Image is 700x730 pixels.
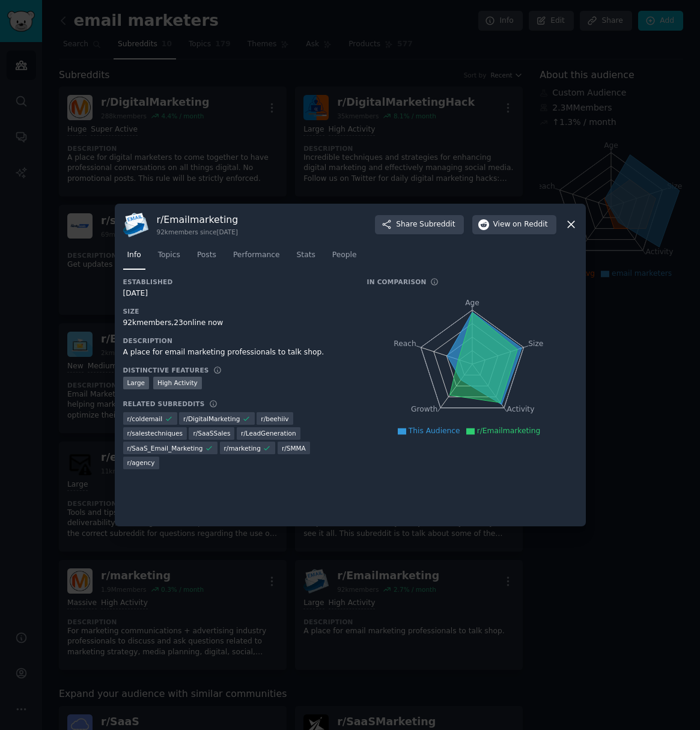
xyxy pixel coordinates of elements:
div: High Activity [153,377,202,389]
h3: Related Subreddits [123,400,205,408]
span: r/ DigitalMarketing [183,415,240,423]
span: r/ SaaS_Email_Marketing [127,444,203,452]
span: Topics [158,250,180,261]
a: Performance [229,246,284,270]
span: r/ agency [127,458,155,467]
tspan: Age [465,299,479,307]
a: Stats [293,246,320,270]
h3: Description [123,336,350,345]
a: Posts [193,246,221,270]
div: 92k members since [DATE] [157,228,239,236]
tspan: Reach [394,339,416,347]
tspan: Growth [411,405,437,413]
div: 92k members, 23 online now [123,318,350,329]
h3: Size [123,307,350,315]
img: Emailmarketing [123,212,148,237]
span: r/ beehiiv [261,415,288,423]
span: r/ LeadGeneration [241,429,296,437]
div: [DATE] [123,288,350,299]
span: Subreddit [419,219,455,230]
span: r/ SMMA [282,444,306,452]
span: Posts [197,250,216,261]
span: r/ salestechniques [127,429,183,437]
a: People [328,246,361,270]
h3: Established [123,278,350,286]
tspan: Size [528,339,543,347]
button: ShareSubreddit [375,215,463,234]
span: People [332,250,357,261]
span: r/ marketing [224,444,261,452]
a: Info [123,246,145,270]
button: Viewon Reddit [472,215,556,234]
span: Share [396,219,455,230]
span: r/Emailmarketing [477,427,541,435]
div: Large [123,377,150,389]
a: Topics [154,246,184,270]
span: Info [127,250,141,261]
span: Stats [297,250,315,261]
h3: r/ Emailmarketing [157,213,239,226]
div: A place for email marketing professionals to talk shop. [123,347,350,358]
span: This Audience [409,427,460,435]
h3: Distinctive Features [123,366,209,374]
span: on Reddit [513,219,547,230]
span: View [493,219,548,230]
span: r/ coldemail [127,415,163,423]
span: Performance [233,250,280,261]
span: r/ SaaSSales [193,429,230,437]
tspan: Activity [507,405,534,413]
h3: In Comparison [367,278,427,286]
